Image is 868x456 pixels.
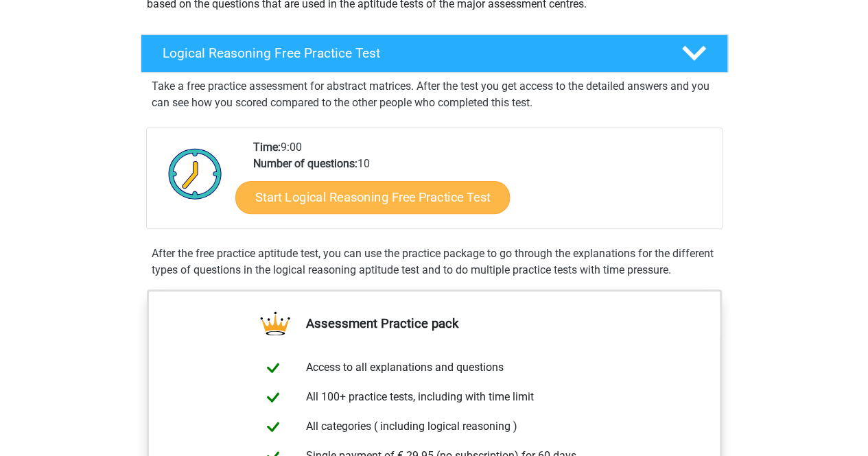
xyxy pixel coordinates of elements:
[163,45,659,61] h4: Logical Reasoning Free Practice Test
[146,245,723,278] div: After the free practice aptitude test, you can use the practice package to go through the explana...
[235,180,510,213] a: Start Logical Reasoning Free Practice Test
[253,157,357,170] b: Number of questions:
[243,139,721,228] div: 9:00 10
[152,78,717,111] p: Take a free practice assessment for abstract matrices. After the test you get access to the detai...
[161,139,230,208] img: Clock
[253,141,281,154] b: Time:
[135,34,734,73] a: Logical Reasoning Free Practice Test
